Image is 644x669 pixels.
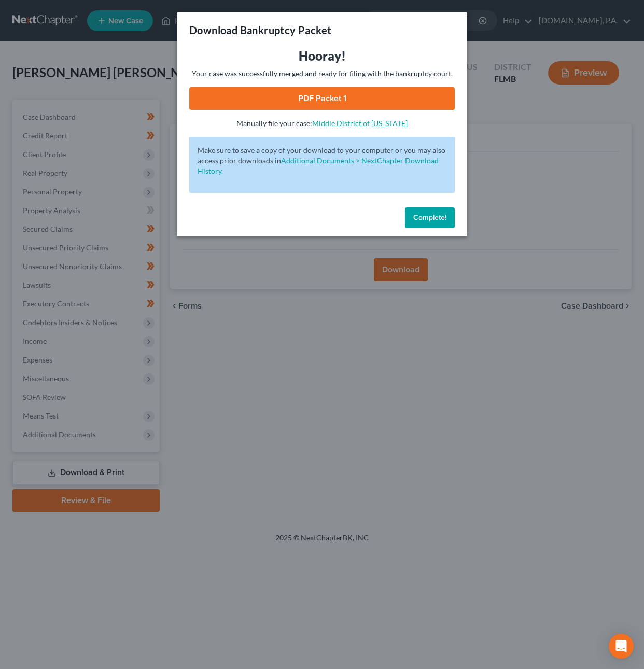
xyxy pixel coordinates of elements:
h3: Download Bankruptcy Packet [189,23,331,37]
span: Complete! [413,213,446,222]
p: Manually file your case: [189,118,455,129]
a: Middle District of [US_STATE] [312,119,408,128]
p: Make sure to save a copy of your download to your computer or you may also access prior downloads in [198,145,446,176]
a: Additional Documents > NextChapter Download History. [198,156,439,175]
div: Open Intercom Messenger [609,634,634,659]
h3: Hooray! [189,48,455,64]
p: Your case was successfully merged and ready for filing with the bankruptcy court. [189,68,455,79]
button: Complete! [405,207,455,228]
a: PDF Packet 1 [189,87,455,110]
